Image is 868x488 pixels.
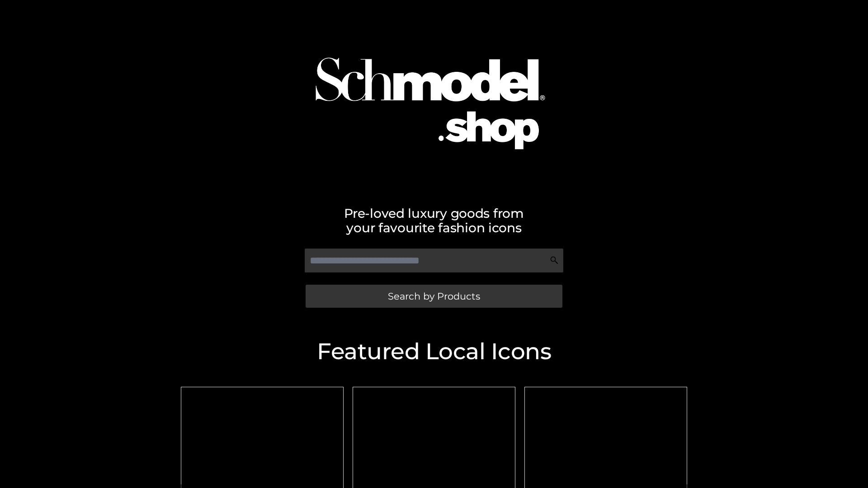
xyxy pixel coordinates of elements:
span: Search by Products [388,291,480,301]
a: Search by Products [306,285,562,308]
img: Search Icon [550,256,559,265]
h2: Pre-loved luxury goods from your favourite fashion icons [176,206,692,235]
h2: Featured Local Icons​ [176,340,692,363]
